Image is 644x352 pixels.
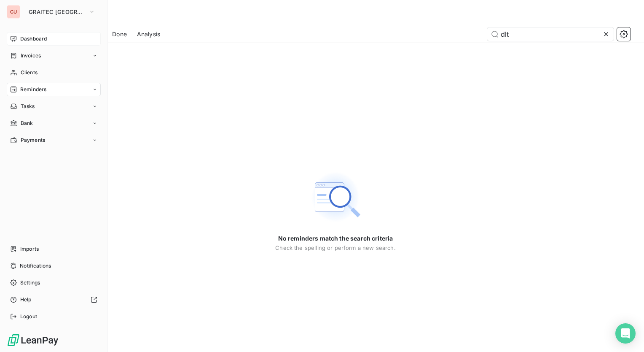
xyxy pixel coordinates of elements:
span: Invoices [21,52,41,60]
span: Notifications [20,262,51,270]
a: Help [7,293,101,306]
span: Tasks [21,103,35,110]
span: Dashboard [20,35,47,43]
span: Settings [20,279,40,287]
span: Imports [20,245,39,253]
div: GU [7,5,20,19]
span: GRAITEC [GEOGRAPHIC_DATA] [29,8,85,15]
span: Done [112,30,127,38]
div: Open Intercom Messenger [615,323,636,344]
span: Reminders [20,86,46,93]
span: No reminders match the search criteria [278,234,393,243]
span: Help [20,296,32,303]
span: Analysis [137,30,160,38]
span: Logout [20,313,37,320]
img: Empty state [309,170,362,224]
span: Clients [21,69,38,76]
img: Logo LeanPay [7,333,59,347]
input: Search [487,27,614,41]
span: Bank [21,119,33,127]
span: Check the spelling or perform a new search. [275,244,395,251]
span: Payments [21,136,45,144]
